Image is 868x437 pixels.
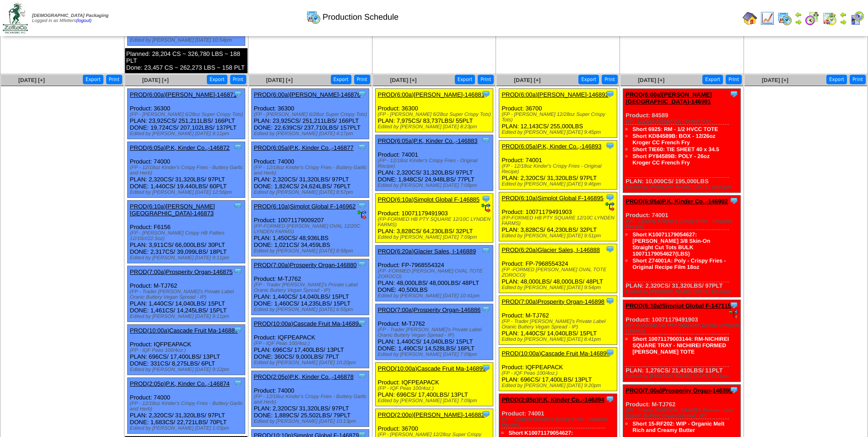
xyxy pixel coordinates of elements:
[233,325,243,334] img: Tooltip
[501,215,616,226] div: (FP-FORMED HB PTY SQUARE 12/10C LYNDEN FARMS)
[501,396,604,403] a: PROD(2:05p)P.K, Kinder Co.,-146894
[623,88,741,192] div: Product: 84589 PLAN: 10,000CS / 195,000LBS
[501,112,616,123] div: (FP - [PERSON_NAME] 12/28oz Super Crispy Tots)
[130,144,230,151] a: PROD(6:05a)P.K, Kinder Co.,-146872
[501,285,616,290] div: Edited by [PERSON_NAME] [DATE] 9:54pm
[142,77,169,83] a: [DATE] [+]
[251,259,369,315] div: Product: M-TJ762 PLAN: 1,440CS / 14,040LBS / 15PLT DONE: 1,460CS / 14,235LBS / 15PLT
[125,48,248,73] div: Planned: 28,204 CS ~ 326,780 LBS ~ 188 PLT Done: 23,457 CS ~ 262,273 LBS ~ 158 PLT
[354,75,370,84] button: Print
[251,88,369,139] div: Product: 36300 PLAN: 23,925CS / 251,211LBS / 166PLT DONE: 22,639CS / 237,710LBS / 157PLT
[130,112,245,117] div: (FP - [PERSON_NAME] 6/28oz Super Crispy Tots)
[266,77,293,83] a: [DATE] [+]
[378,112,493,117] div: (FP - [PERSON_NAME] 6/28oz Super Crispy Tots)
[357,260,367,269] img: Tooltip
[795,18,802,26] img: arrowright.gif
[130,165,245,176] div: (FP - 12/18oz Kinder's Crispy Fries - Buttery Garlic and Herb)
[127,88,245,139] div: Product: 36300 PLAN: 23,925CS / 251,211LBS / 166PLT DONE: 19,724CS / 207,102LBS / 137PLT
[254,190,369,195] div: Edited by [PERSON_NAME] [DATE] 8:57pm
[501,246,600,253] a: PROD(6:20a)Glacier Sales, I-146888
[795,11,802,18] img: arrowleft.gif
[106,75,122,84] button: Print
[18,77,45,83] span: [DATE] [+]
[501,298,604,305] a: PROD(7:00a)Prosperity Organ-146898
[378,124,493,130] div: Edited by [PERSON_NAME] [DATE] 8:23pm
[729,89,739,98] img: Tooltip
[251,200,369,256] div: Product: 10071179009207 PLAN: 1,450CS / 48,936LBS DONE: 1,021CS / 34,459LBS
[32,13,108,23] span: Logged in as Mfetters
[726,75,742,84] button: Print
[207,75,227,84] button: Export
[632,126,718,132] a: Short 6925: RM - 1/2 HVCC TOTE
[130,426,245,431] div: Edited by [PERSON_NAME] [DATE] 1:03pm
[501,350,609,357] a: PROD(10:00a)Cascade Fruit Ma-146897
[702,75,723,84] button: Export
[638,77,664,83] span: [DATE] [+]
[632,257,726,270] a: Short Z74001A: Poly - Crispy Fries - Original Recipe Film 18oz
[130,380,230,387] a: PROD(2:05p)P.K, Kinder Co.,-146874
[130,203,215,217] a: PROD(6:10a)[PERSON_NAME][GEOGRAPHIC_DATA]-146873
[378,196,480,203] a: PROD(6:10a)Simplot Global F-146885
[625,408,740,419] div: (FP - Trader [PERSON_NAME]'s Private Label Oranic Buttery Vegan Spread - IP)
[251,142,369,197] div: Product: 74000 PLAN: 2,320CS / 31,320LBS / 97PLT DONE: 1,824CS / 24,624LBS / 76PLT
[481,203,491,213] img: ediSmall.gif
[499,88,617,137] div: Product: 36700 PLAN: 12,143CS / 255,000LBS
[499,244,617,293] div: Product: FP-7968554324 PLAN: 48,000LBS / 48,000LBS / 48PLT
[254,144,354,151] a: PROD(6:05a)P.K, Kinder Co.,-146877
[357,210,367,219] img: ediSmall.gif
[254,112,369,117] div: (FP - [PERSON_NAME] 6/28oz Super Crispy Tots)
[254,419,369,424] div: Edited by [PERSON_NAME] [DATE] 10:13pm
[481,410,491,419] img: Tooltip
[375,304,493,360] div: Product: M-TJ762 PLAN: 1,440CS / 14,040LBS / 15PLT DONE: 1,490CS / 14,528LBS / 16PLT
[623,195,741,297] div: Product: 74001 PLAN: 2,320CS / 31,320LBS / 97PLT
[390,77,416,83] span: [DATE] [+]
[481,89,491,98] img: Tooltip
[378,183,493,188] div: Edited by [PERSON_NAME] [DATE] 7:08pm
[357,371,367,381] img: Tooltip
[254,282,369,293] div: (FP - Trader [PERSON_NAME]'s Private Label Oranic Buttery Vegan Spread - IP)
[254,373,354,380] a: PROD(2:05p)P.K, Kinder Co.,-146878
[729,385,739,394] img: Tooltip
[233,142,243,152] img: Tooltip
[357,318,367,328] img: Tooltip
[501,319,616,330] div: (FP - Trader [PERSON_NAME]'s Private Label Oranic Buttery Vegan Spread - IP)
[501,130,616,135] div: Edited by [PERSON_NAME] [DATE] 9:45pm
[378,306,481,313] a: PROD(7:00a)Prosperity Organ-146886
[378,411,485,418] a: PROD(2:00p)[PERSON_NAME]-146882
[729,300,739,310] img: Tooltip
[602,75,618,84] button: Print
[625,289,740,295] div: Edited by [PERSON_NAME] [DATE] 10:27pm
[481,305,491,314] img: Tooltip
[378,158,493,169] div: (FP - 12/18oz Kinder's Crispy Fries - Original Recipe)
[625,323,740,334] div: (FP-FORMED HB PTY SQUARE 12/10C LYNDEN FARMS)
[375,88,493,132] div: Product: 36300 PLAN: 7,975CS / 83,737LBS / 55PLT
[850,75,866,84] button: Print
[625,302,731,309] a: PROD(6:10a)Simplot Global F-147115
[32,13,108,18] span: [DEMOGRAPHIC_DATA] Packaging
[840,11,847,18] img: arrowleft.gif
[130,348,245,353] div: (FP - IQF Peas 100/4oz.)
[127,142,245,197] div: Product: 74000 PLAN: 2,320CS / 31,320LBS / 97PLT DONE: 1,440CS / 19,440LBS / 60PLT
[357,89,367,98] img: Tooltip
[605,202,615,211] img: ediSmall.gif
[254,91,361,98] a: PROD(6:00a)[PERSON_NAME]-146876
[501,91,608,98] a: PROD(6:00a)[PERSON_NAME]-146892
[375,362,493,406] div: Product: IQFPEAPACK PLAN: 696CS / 17,400LBS / 13PLT
[233,267,243,276] img: Tooltip
[254,131,369,137] div: Edited by [PERSON_NAME] [DATE] 4:17pm
[578,75,599,84] button: Export
[378,137,478,144] a: PROD(6:05a)P.K, Kinder Co.,-146883
[501,143,601,150] a: PROD(6:05a)P.K, Kinder Co.,-146893
[762,77,788,83] a: [DATE] [+]
[130,268,233,275] a: PROD(7:00a)Prosperity Organ-146875
[481,363,491,372] img: Tooltip
[378,327,493,338] div: (FP - Trader [PERSON_NAME]'s Private Label Oranic Buttery Vegan Spread - IP)
[254,307,369,312] div: Edited by [PERSON_NAME] [DATE] 6:55pm
[478,75,494,84] button: Print
[130,314,245,319] div: Edited by [PERSON_NAME] [DATE] 9:11pm
[623,300,741,382] div: Product: 10071179491903 PLAN: 1,276CS / 21,410LBS / 11PLT
[760,11,775,26] img: line_graph.gif
[501,371,616,376] div: (FP - IQF Peas 100/4oz.)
